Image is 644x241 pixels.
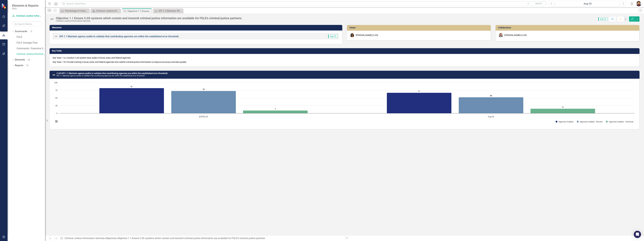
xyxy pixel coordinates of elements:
text: 73 [203,88,204,90]
text: 75 [55,89,57,91]
a: KPI 1.2 Maintain 99% availability of CJIS Systems. [154,9,182,13]
div: Criminal Justice Information Services [56,20,242,22]
div: Chart. Highcharts interactive chart. [53,81,636,126]
div: 4 [29,30,33,33]
h3: Owner [349,27,489,29]
a: Commands / Executive Support Branch [17,47,45,50]
img: Not Defined [54,35,58,38]
path: Aug-25, 15. Agencies Audited - Technical. [531,109,595,113]
g: Agencies Audited - Technical, bar series 3 of 3 with 2 bars. [243,109,595,113]
div: Percentage of felony criminal history records with complete disposition [65,9,89,13]
a: Criminal Justice Information Services [12,14,42,18]
text: Agencies Audited - Record [580,121,602,123]
a: Percentage of felony criminal history records with complete disposition [60,9,89,13]
text: [DATE]-25 [199,115,208,118]
div: 15 [25,64,30,67]
div: 33 [26,59,31,61]
span: Aug-25 [328,35,337,38]
small: KPI 1.1 Maintain agency audits to validate that contributing agencies are within the established ... [57,75,145,77]
span: Search [535,2,542,5]
a: CJIS KPI 1.1 Maintain agency audits to validate that contributing agencies are within the establi... [57,72,168,74]
button: Show Agencies Audited [556,121,573,123]
path: Jul-25, 82. Agencies Audited. [99,88,164,113]
img: Lucy Saunders [350,33,354,37]
img: Not Defined [52,73,56,77]
text: 100 [54,82,57,84]
a: FDLE [17,35,45,39]
div: KPI 1.2 Maintain 99% availability of CJIS Systems. [159,9,182,13]
div: » » [60,237,342,240]
button: Show Agencies Audited - Technical [606,121,633,123]
div: Objective 1.1 Ensure CJIS systems which contain and transmit criminal justice information are ava... [127,9,151,13]
text: 52 [490,95,492,97]
button: Search [531,2,546,6]
div: [PERSON_NAME] (CJIS) [504,34,527,37]
a: Criminal Justice Information Services Landing Page [91,9,120,13]
div: Criminal Justice Information Services Landing Page [96,9,120,13]
div: Objective 1.1 Ensure CJIS systems which contain and transmit criminal justice information are ava... [56,17,242,20]
input: Search ClearPoint... [61,1,547,6]
h3: Collaborators [498,27,638,29]
h3: Key Tasks [52,50,638,52]
div: Aug-25 [556,2,619,6]
g: Agencies Audited - Record, bar series 2 of 3 with 2 bars. [171,91,523,113]
div: [PERSON_NAME] (CJIS) [356,34,378,37]
button: Show Agencies Audited - Record [577,121,602,123]
text: 9 [275,108,276,110]
input: Search Below... [12,21,42,27]
text: 0 [56,112,57,114]
button: View chart menu, Chart [54,119,59,123]
span: Aug-25 [598,17,607,21]
a: Objectives [105,237,116,240]
text: 82 [131,86,133,87]
text: 67 [418,90,420,92]
a: FDLE Strategic Plan [17,41,45,45]
path: Aug-25, 52. Agencies Audited - Record. [459,97,523,113]
text: 50 [55,97,57,99]
svg: Interactive chart [53,81,636,126]
h3: Measures [52,26,341,29]
small: FDLE [12,7,38,10]
div: Open Intercom Messenger [634,231,641,238]
button: Aug-25 [555,1,620,6]
p: Key Task 1.1a: Conduct CJIS system data audits of local, state, and federal agencies. [53,56,636,60]
span: Elements & Reports [12,4,38,7]
img: Christopher Kenworthy [636,1,641,6]
text: Aug-25 [488,115,494,118]
a: Reports [15,64,23,67]
img: Not Defined [50,17,54,21]
a: Criminal Justice Information Services [65,237,104,240]
img: Chuck Murphy [499,33,503,37]
a: Criminal Justice Information Services [17,52,45,56]
a: KPI 1.1 Maintain agency audits to validate that contributing agencies are within the established ... [59,35,179,38]
text: 25 [55,105,57,107]
img: ClearPoint Strategy [2,3,7,9]
div: Objective 1.1 Ensure CJIS systems which contain and transmit criminal justice information are ava... [118,237,265,240]
path: Jul-25, 73. Agencies Audited - Record. [171,91,236,113]
path: Jul-25, 9. Agencies Audited - Technical. [243,110,308,113]
text: Agencies Audited - Technical [609,121,633,123]
a: Elements [15,58,25,62]
path: Aug-25, 67. Agencies Audited. [387,93,452,113]
text: Agencies Audited [558,121,573,123]
text: 15 [562,106,564,108]
g: Agencies Audited, bar series 1 of 3 with 2 bars. [99,88,452,113]
a: Scorecards [15,30,27,33]
p: Key Task 1.1b: Provide training to local, state, and federal agencies who submit criminal justice... [53,60,636,64]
